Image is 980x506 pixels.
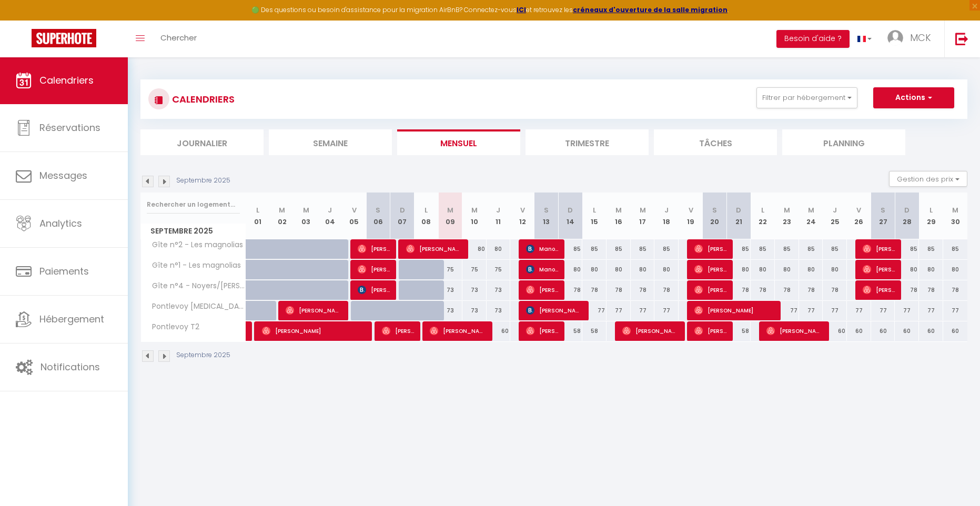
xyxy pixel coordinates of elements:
th: 14 [559,193,583,239]
th: 05 [342,193,366,239]
abbr: S [712,205,717,215]
span: [PERSON_NAME] [863,259,895,279]
th: 18 [654,193,679,239]
div: 80 [943,260,967,279]
div: 80 [919,260,943,279]
img: Super Booking [32,29,96,47]
div: 80 [631,260,655,279]
button: Filtrer par hébergement [756,87,857,108]
span: [PERSON_NAME] Le Bon [694,239,726,259]
th: 07 [390,193,415,239]
abbr: L [593,205,596,215]
div: 85 [559,239,583,259]
abbr: J [664,205,669,215]
div: 73 [487,280,511,300]
div: 80 [607,260,631,279]
span: [PERSON_NAME] [358,259,390,279]
div: 73 [438,301,462,320]
a: créneaux d'ouverture de la salle migration [573,5,728,14]
li: Journalier [140,129,264,155]
button: Besoin d'aide ? [776,30,850,48]
div: 80 [775,260,799,279]
div: 78 [727,280,751,300]
div: 77 [799,301,823,320]
span: [PERSON_NAME] [526,321,558,341]
abbr: V [352,205,357,215]
abbr: M [808,205,814,215]
div: 80 [487,239,511,259]
div: 85 [775,239,799,259]
span: [PERSON_NAME] [694,300,775,320]
span: [PERSON_NAME] [526,300,582,320]
div: 77 [654,301,679,320]
abbr: S [881,205,885,215]
span: Calendriers [39,74,94,87]
li: Trimestre [526,129,649,155]
div: 78 [823,280,847,300]
div: 60 [871,321,895,341]
span: Gîte n°2 - Les magnolias [143,239,246,251]
th: 28 [895,193,919,239]
div: 77 [582,301,607,320]
abbr: S [376,205,380,215]
div: 60 [487,321,511,341]
th: 04 [318,193,342,239]
div: 78 [559,280,583,300]
abbr: D [400,205,405,215]
th: 11 [487,193,511,239]
span: Analytics [39,217,82,230]
div: 75 [462,260,487,279]
button: Actions [873,87,954,108]
abbr: L [425,205,428,215]
span: [PERSON_NAME] [694,321,726,341]
th: 27 [871,193,895,239]
th: 21 [727,193,751,239]
th: 25 [823,193,847,239]
abbr: M [784,205,790,215]
div: 80 [654,260,679,279]
div: 60 [823,321,847,341]
p: Septembre 2025 [176,176,230,186]
div: 85 [751,239,775,259]
div: 75 [487,260,511,279]
div: 78 [799,280,823,300]
abbr: J [328,205,332,215]
span: [PERSON_NAME] [863,239,895,259]
abbr: M [279,205,285,215]
th: 19 [679,193,703,239]
div: 60 [919,321,943,341]
span: Pontlevoy T2 [143,321,202,333]
span: [PERSON_NAME] [286,300,342,320]
li: Tâches [654,129,777,155]
div: 80 [823,260,847,279]
th: 26 [847,193,871,239]
div: 60 [847,321,871,341]
div: 77 [919,301,943,320]
th: 15 [582,193,607,239]
li: Semaine [269,129,392,155]
div: 80 [582,260,607,279]
span: Gîte n°4 - Noyers/[PERSON_NAME] [143,280,248,292]
abbr: L [256,205,259,215]
th: 29 [919,193,943,239]
li: Planning [782,129,905,155]
a: ICI [517,5,526,14]
div: 77 [871,301,895,320]
span: Réservations [39,121,100,134]
th: 01 [246,193,270,239]
div: 85 [799,239,823,259]
div: 80 [895,260,919,279]
div: 78 [582,280,607,300]
span: Septembre 2025 [141,224,246,239]
div: 73 [462,280,487,300]
abbr: J [833,205,837,215]
span: [PERSON_NAME] [406,239,462,259]
span: Hébergement [39,312,104,326]
span: [PERSON_NAME] [358,280,390,300]
th: 12 [510,193,534,239]
th: 03 [294,193,318,239]
th: 24 [799,193,823,239]
div: 85 [895,239,919,259]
